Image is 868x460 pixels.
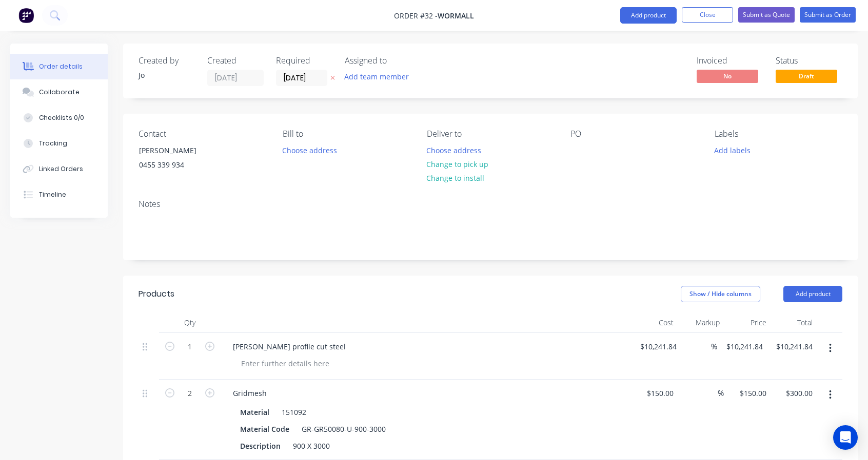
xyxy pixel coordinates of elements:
div: Created by [139,56,195,66]
div: Total [771,312,817,333]
div: Products [139,288,174,300]
button: Choose address [421,143,486,157]
button: Checklists 0/0 [10,105,108,131]
div: 151092 [278,405,310,420]
button: Add team member [345,70,415,83]
button: Submit as Order [800,7,856,23]
div: Gridmesh [225,386,275,401]
button: Show / Hide columns [681,286,760,302]
div: Cost [631,312,678,333]
button: Add product [620,7,677,24]
button: Change to pick up [421,157,494,171]
div: Description [236,438,285,453]
button: Order details [10,54,108,79]
div: Markup [678,312,724,333]
div: [PERSON_NAME]0455 339 934 [130,143,233,176]
span: Order #32 - [394,11,438,20]
div: 900 X 3000 [289,438,334,453]
div: [PERSON_NAME] profile cut steel [225,339,354,354]
button: Linked Orders [10,156,108,182]
button: Change to install [421,171,489,185]
div: Open Intercom Messenger [833,425,858,450]
div: Jo [139,70,195,80]
button: Add labels [709,143,756,157]
div: Invoiced [697,56,763,66]
div: PO [570,129,698,139]
div: Price [724,312,771,333]
button: Choose address [277,143,343,157]
div: Material Code [236,422,293,436]
div: Collaborate [39,88,80,97]
button: Close [682,7,733,23]
div: Deliver to [427,129,555,139]
span: Wormall [438,11,474,20]
button: Submit as Quote [738,7,795,23]
div: Material [236,405,273,420]
button: Timeline [10,182,108,207]
img: Factory [18,8,34,23]
div: Assigned to [345,56,447,66]
div: [PERSON_NAME] [139,143,224,158]
div: Checklists 0/0 [39,113,84,122]
div: Linked Orders [39,164,83,174]
button: Tracking [10,131,108,156]
div: Order details [39,62,83,71]
div: Timeline [39,190,66,199]
div: Status [776,56,842,66]
div: Labels [715,129,842,139]
div: Required [276,56,332,66]
div: 0455 339 934 [139,158,224,172]
span: % [711,341,717,352]
span: Draft [776,70,837,82]
span: % [718,387,724,399]
div: Qty [159,312,221,333]
div: Tracking [39,139,67,148]
div: Notes [139,199,842,209]
div: GR-GR50080-U-900-3000 [298,422,390,436]
div: Created [207,56,264,66]
span: No [697,70,758,82]
button: Add team member [339,70,415,83]
button: Add product [783,286,842,302]
div: Contact [139,129,266,139]
div: Bill to [283,129,410,139]
button: Collaborate [10,79,108,105]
